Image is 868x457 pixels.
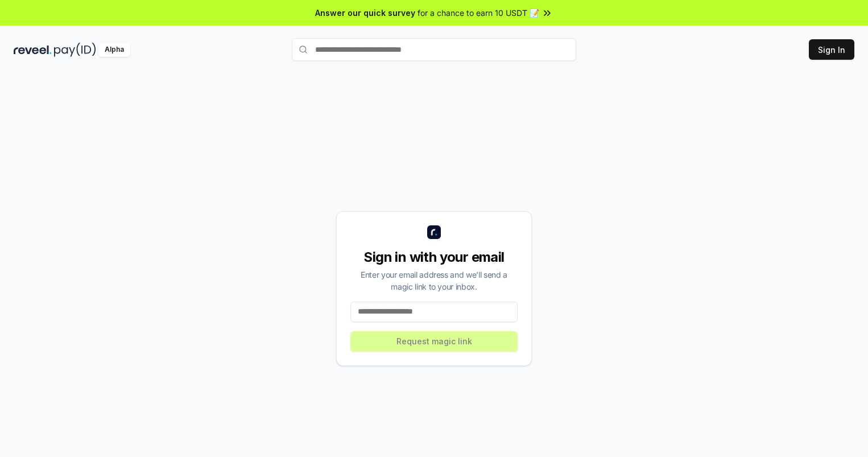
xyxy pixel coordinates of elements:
div: Alpha [98,43,130,57]
span: Answer our quick survey [315,7,415,19]
div: Sign in with your email [350,248,518,266]
span: for a chance to earn 10 USDT 📝 [418,7,539,19]
button: Sign In [809,39,854,60]
div: Enter your email address and we’ll send a magic link to your inbox. [350,269,518,293]
img: logo_small [427,225,441,239]
img: reveel_dark [14,43,52,57]
img: pay_id [54,43,96,57]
